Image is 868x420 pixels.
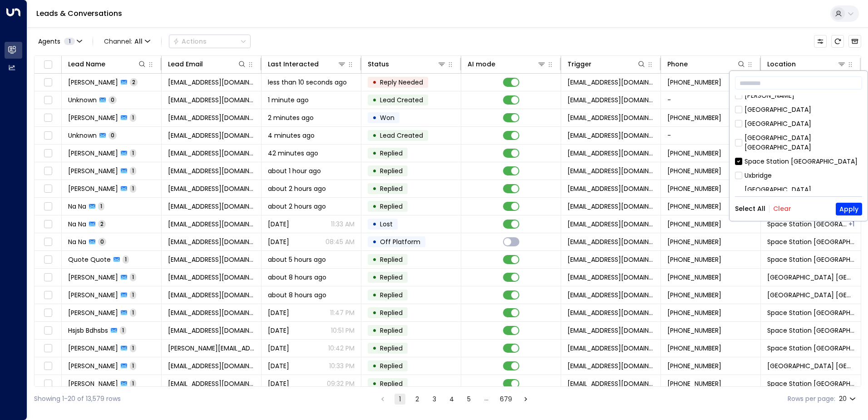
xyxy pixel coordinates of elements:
[329,361,355,370] p: 10:33 PM
[168,95,255,105] span: mgsimprovements@outlook.com
[767,361,854,370] span: Space Station Kilburn
[667,113,721,122] span: +447766370736
[372,252,377,267] div: •
[372,376,377,391] div: •
[412,394,423,405] button: Go to page 2
[42,165,54,177] span: Toggle select row
[108,131,117,139] span: 0
[168,131,255,140] span: berniewillow21@gmail.com
[380,220,393,229] span: Lost
[735,171,862,180] div: Uxbridge
[745,133,862,152] div: [GEOGRAPHIC_DATA] [GEOGRAPHIC_DATA]
[68,273,118,282] span: Shane Powell
[68,184,118,193] span: Louise Young
[325,237,355,246] p: 08:45 AM
[268,220,289,229] span: Sep 03, 2025
[68,290,118,300] span: Marjorie Al-Zinati
[667,344,721,353] span: +447860670771
[268,113,314,122] span: 2 minutes ago
[34,35,85,48] button: Agents1
[168,326,255,335] span: dhhdhs@djjd.com
[268,149,318,158] span: 42 minutes ago
[36,8,122,19] a: Leads & Conversations
[767,59,846,70] div: Location
[372,145,377,161] div: •
[567,220,654,229] span: leads@space-station.co.uk
[68,237,86,246] span: Na Na
[168,344,255,353] span: kevin.nedd@gmail.com
[68,59,147,70] div: Lead Name
[64,38,75,45] span: 1
[567,379,654,388] span: leads@space-station.co.uk
[173,37,207,45] div: Actions
[268,326,289,335] span: Yesterday
[98,220,106,228] span: 2
[380,95,423,105] span: Lead Created
[745,185,862,204] div: [GEOGRAPHIC_DATA] [GEOGRAPHIC_DATA]
[567,113,654,122] span: leads@space-station.co.uk
[567,255,654,264] span: leads@space-station.co.uk
[661,91,761,109] td: -
[168,78,255,87] span: chunkiebarry@yahoo.co.uk
[372,92,377,108] div: •
[168,379,255,388] span: samfromflame@yahoo.com
[68,361,118,370] span: Zhe Yuan
[745,171,772,180] div: Uxbridge
[667,220,721,229] span: +447777777777
[667,308,721,317] span: +447786688542
[42,148,54,159] span: Toggle select row
[372,163,377,179] div: •
[773,205,791,212] button: Clear
[567,131,654,140] span: leads@space-station.co.uk
[68,379,118,388] span: Samuel Holmes
[372,234,377,250] div: •
[661,127,761,144] td: -
[328,344,355,353] p: 10:42 PM
[368,59,389,70] div: Status
[567,59,592,70] div: Trigger
[42,236,54,248] span: Toggle select row
[68,131,97,140] span: Unknown
[68,78,118,87] span: Barrington Hayles
[42,360,54,372] span: Toggle select row
[848,220,854,229] div: Space Station Castle Bromwich
[331,326,355,335] p: 10:51 PM
[268,78,347,87] span: less than 10 seconds ago
[667,290,721,300] span: +447740267221
[100,35,154,48] span: Channel:
[767,290,854,300] span: Space Station Kilburn
[268,59,346,70] div: Last Interacted
[667,149,721,158] span: +447415134926
[380,113,395,122] span: Won
[380,78,423,87] span: Reply Needed
[268,237,289,246] span: Aug 22, 2025
[745,91,794,100] div: [PERSON_NAME]
[735,185,862,204] div: [GEOGRAPHIC_DATA] [GEOGRAPHIC_DATA]
[567,344,654,353] span: leads@space-station.co.uk
[767,59,796,70] div: Location
[745,157,858,166] div: Space Station [GEOGRAPHIC_DATA]
[567,149,654,158] span: leads@space-station.co.uk
[68,326,108,335] span: Hsjsb Bdhsbs
[372,305,377,320] div: •
[130,167,136,175] span: 1
[498,394,514,405] button: Go to page 679
[788,394,835,404] label: Rows per page:
[120,326,126,334] span: 1
[446,394,457,405] button: Go to page 4
[667,361,721,370] span: +447410594663
[168,220,255,229] span: na@na.com
[735,119,862,129] div: [GEOGRAPHIC_DATA]
[767,326,854,335] span: Space Station Doncaster
[168,202,255,211] span: na@na.com
[667,273,721,282] span: +447961472695
[745,119,811,129] div: [GEOGRAPHIC_DATA]
[268,379,289,388] span: Yesterday
[567,95,654,105] span: leads@space-station.co.uk
[745,105,811,115] div: [GEOGRAPHIC_DATA]
[42,59,54,70] span: Toggle select all
[130,380,136,387] span: 1
[814,35,827,48] button: Customize
[100,35,154,48] button: Channel:All
[168,361,255,370] span: 734279667@qq.com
